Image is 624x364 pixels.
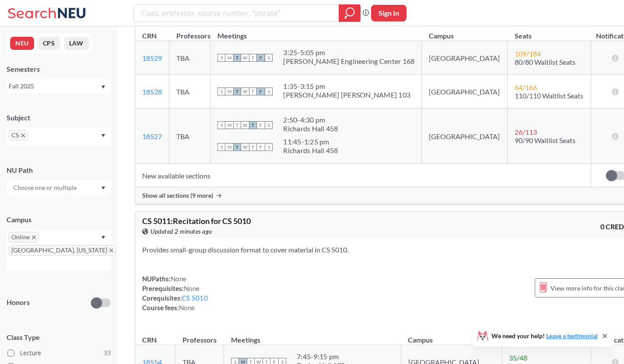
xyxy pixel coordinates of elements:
[233,143,241,151] span: T
[422,22,508,41] th: Campus
[225,121,233,129] span: M
[142,335,157,345] div: CRN
[142,54,162,62] a: 18529
[175,326,224,345] th: Professors
[249,54,257,62] span: T
[151,227,212,236] span: Updated 2 minutes ago
[225,87,233,95] span: M
[233,54,241,62] span: T
[265,54,273,62] span: S
[179,304,195,311] span: None
[169,75,210,108] td: TBA
[142,192,213,199] span: Show all sections (9 more)
[7,332,111,342] span: Class Type
[140,6,333,21] input: Class, professor, course number, "phrase"
[210,22,422,41] th: Meetings
[171,275,186,283] span: None
[283,115,338,124] div: 2:50 - 4:30 pm
[169,22,210,41] th: Professors
[257,143,265,151] span: F
[401,326,501,345] th: Campus
[142,87,162,96] a: 18528
[9,81,100,91] div: Fall 2025
[241,54,249,62] span: W
[101,186,105,190] svg: Dropdown arrow
[546,332,598,339] a: Leave a testimonial
[509,353,527,362] span: 35 / 48
[7,215,111,224] div: Campus
[283,57,414,66] div: [PERSON_NAME] Engineering Center 168
[184,284,200,292] span: None
[217,54,225,62] span: S
[169,108,210,164] td: TBA
[21,133,25,137] svg: X to remove pill
[64,37,89,50] button: LAW
[265,121,273,129] span: S
[265,143,273,151] span: S
[283,91,410,99] div: [PERSON_NAME] [PERSON_NAME] 103
[283,48,414,57] div: 3:25 - 5:05 pm
[371,5,407,21] button: Sign In
[7,113,111,122] div: Subject
[515,91,583,100] span: 110/110 Waitlist Seats
[9,245,116,255] span: [GEOGRAPHIC_DATA], [US_STATE]X to remove pill
[7,230,111,271] div: OnlineX to remove pill[GEOGRAPHIC_DATA], [US_STATE]X to remove pillDropdown arrow
[7,79,111,93] div: Fall 2025Dropdown arrow
[283,124,338,133] div: Richards Hall 458
[249,87,257,95] span: T
[7,297,30,308] p: Honors
[217,87,225,95] span: S
[344,7,355,19] svg: magnifying glass
[7,180,111,195] div: Dropdown arrow
[283,137,338,146] div: 11:45 - 1:25 pm
[241,143,249,151] span: W
[109,248,113,252] svg: X to remove pill
[142,31,157,41] div: CRN
[225,54,233,62] span: M
[283,82,410,91] div: 1:35 - 3:15 pm
[101,85,105,89] svg: Dropdown arrow
[7,347,111,359] label: Lecture
[10,37,34,50] button: NEU
[249,121,257,129] span: T
[508,22,591,41] th: Seats
[265,87,273,95] span: S
[491,333,598,339] span: We need your help!
[339,4,361,22] div: magnifying glass
[233,87,241,95] span: T
[142,274,208,312] div: NUPaths: Prerequisites: Corequisites: Course fees:
[224,326,401,345] th: Meetings
[257,54,265,62] span: F
[142,216,251,226] span: CS 5011 : Recitation for CS 5010
[515,136,575,144] span: 90/90 Waitlist Seats
[7,64,111,74] div: Semesters
[225,143,233,151] span: M
[233,121,241,129] span: T
[7,165,111,175] div: NU Path
[515,49,541,58] span: 109 / 184
[182,294,208,302] a: CS 5010
[515,128,537,136] span: 26 / 113
[297,352,345,361] div: 7:45 - 9:15 pm
[38,37,60,50] button: CPS
[9,182,82,193] input: Choose one or multiple
[101,236,105,239] svg: Dropdown arrow
[169,41,210,75] td: TBA
[257,121,265,129] span: F
[422,108,508,164] td: [GEOGRAPHIC_DATA]
[257,87,265,95] span: F
[515,58,575,66] span: 80/80 Waitlist Seats
[241,121,249,129] span: W
[422,41,508,75] td: [GEOGRAPHIC_DATA]
[104,348,111,358] span: 33
[101,134,105,137] svg: Dropdown arrow
[217,143,225,151] span: S
[7,128,111,146] div: CSX to remove pillDropdown arrow
[32,235,36,239] svg: X to remove pill
[249,143,257,151] span: T
[9,232,39,242] span: OnlineX to remove pill
[217,121,225,129] span: S
[142,132,162,140] a: 18527
[9,130,28,140] span: CSX to remove pill
[135,164,591,187] td: New available sections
